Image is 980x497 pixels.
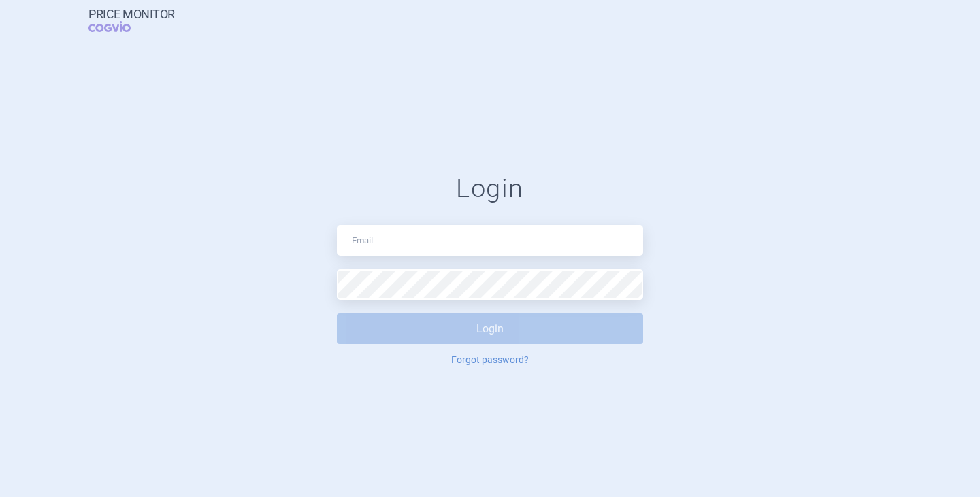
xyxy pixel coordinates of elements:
[337,225,643,256] input: Email
[337,173,643,205] h1: Login
[88,7,175,33] a: Price MonitorCOGVIO
[337,313,643,344] button: Login
[451,355,529,364] a: Forgot password?
[88,21,150,32] span: COGVIO
[88,7,175,21] strong: Price Monitor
